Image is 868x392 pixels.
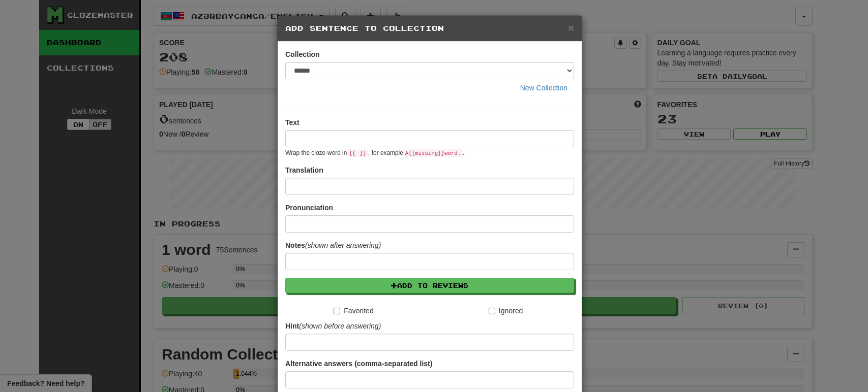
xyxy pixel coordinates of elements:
label: Alternative answers (comma-separated list) [285,358,432,369]
code: }} [357,149,368,157]
label: Hint [285,321,381,331]
h5: Add Sentence to Collection [285,23,574,34]
label: Notes [285,240,381,250]
label: Ignored [489,306,523,316]
button: Close [568,22,574,33]
code: A {{ missing }} word. [403,149,463,157]
label: Text [285,117,300,127]
em: (shown after answering) [305,241,381,249]
small: Wrap the cloze-word in , for example . [285,149,464,156]
button: New Collection [514,79,574,96]
label: Collection [285,49,320,59]
label: Translation [285,165,323,175]
label: Favorited [334,306,373,316]
label: Pronunciation [285,203,333,213]
input: Ignored [489,308,495,314]
code: {{ [347,149,357,157]
em: (shown before answering) [299,322,381,330]
button: Add to Reviews [285,278,574,293]
span: × [568,22,574,34]
input: Favorited [334,308,340,314]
